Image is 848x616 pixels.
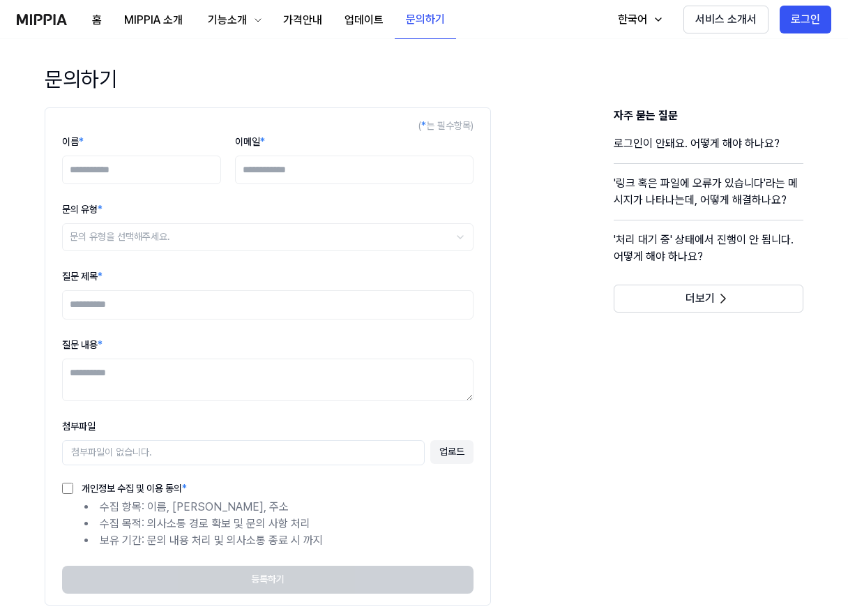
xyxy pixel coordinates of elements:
a: '처리 대기 중' 상태에서 진행이 안 됩니다. 어떻게 해야 하나요? [614,232,803,276]
li: 수집 목적: 의사소통 경로 확보 및 문의 사항 처리 [84,516,474,532]
button: 업로드 [430,440,474,464]
li: 수집 항목: 이름, [PERSON_NAME], 주소 [84,499,474,516]
label: 문의 유형 [62,204,103,215]
button: 서비스 소개서 [683,6,768,33]
a: 업데이트 [333,1,395,39]
h3: 자주 묻는 질문 [614,107,803,124]
button: 한국어 [604,6,672,33]
button: 기능소개 [194,6,272,34]
li: 보유 기간: 문의 내용 처리 및 의사소통 종료 시 까지 [84,532,474,549]
label: 이메일 [235,136,265,147]
a: 더보기 [614,292,803,305]
span: 더보기 [686,292,715,306]
img: logo [17,14,67,25]
h1: 문의하기 [45,64,117,93]
button: 업데이트 [333,6,395,34]
div: 첨부파일이 없습니다. [62,440,425,465]
button: 더보기 [614,285,803,313]
label: 첨부파일 [62,421,96,432]
a: 로그인이 안돼요. 어떻게 해야 하나요? [614,135,803,163]
div: 한국어 [615,11,650,28]
div: ( 는 필수항목) [62,119,474,133]
button: MIPPIA 소개 [113,6,194,34]
button: 홈 [81,6,113,34]
a: '링크 혹은 파일에 오류가 있습니다'라는 메시지가 나타나는데, 어떻게 해결하나요? [614,175,803,220]
label: 질문 내용 [62,339,103,350]
label: 이름 [62,136,84,147]
button: 로그인 [780,6,831,33]
label: 개인정보 수집 및 이용 동의 [73,483,187,493]
button: 가격안내 [272,6,333,34]
button: 문의하기 [395,6,456,33]
div: 기능소개 [205,12,250,29]
a: 문의하기 [395,1,456,39]
label: 질문 제목 [62,271,103,282]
